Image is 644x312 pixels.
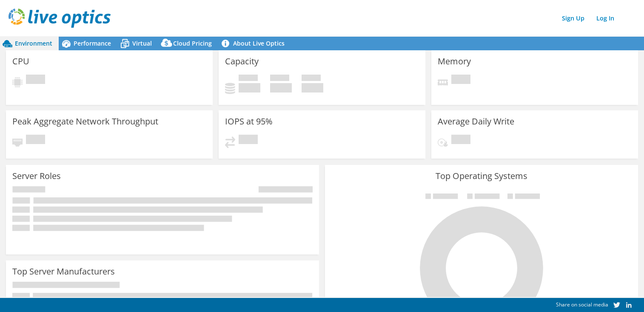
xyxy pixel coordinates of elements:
[438,57,471,66] h3: Memory
[12,117,158,126] h3: Peak Aggregate Network Throughput
[270,75,289,83] span: Free
[558,12,589,24] a: Sign Up
[302,75,321,83] span: Total
[225,57,259,66] h3: Capacity
[592,12,618,24] a: Log In
[26,75,45,86] span: Pending
[15,39,52,47] span: Environment
[451,135,470,146] span: Pending
[12,57,29,66] h3: CPU
[26,135,45,146] span: Pending
[9,9,111,28] img: live_optics_svg.svg
[225,117,273,126] h3: IOPS at 95%
[331,171,632,181] h3: Top Operating Systems
[239,135,258,146] span: Pending
[12,267,115,276] h3: Top Server Manufacturers
[12,171,61,181] h3: Server Roles
[302,83,323,92] h4: 0 GiB
[218,37,291,50] a: About Live Optics
[74,39,111,47] span: Performance
[270,83,292,92] h4: 0 GiB
[556,301,608,308] span: Share on social media
[239,83,260,92] h4: 0 GiB
[239,75,258,83] span: Used
[438,117,514,126] h3: Average Daily Write
[451,75,470,86] span: Pending
[173,39,212,47] span: Cloud Pricing
[132,39,152,47] span: Virtual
